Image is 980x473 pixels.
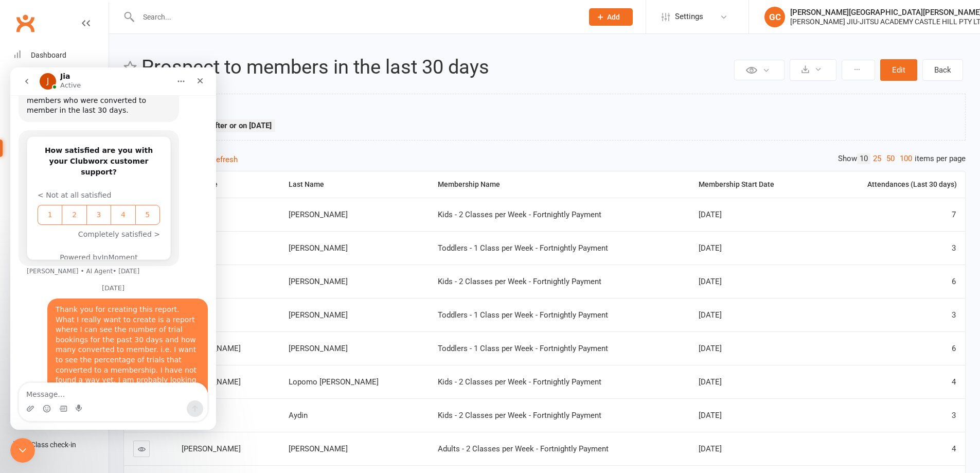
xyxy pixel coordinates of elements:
[37,231,198,334] div: Thank you for creating this report. What I really want to create is a report where I can see the ...
[952,444,956,453] span: 4
[210,121,272,130] strong: After or on [DATE]
[31,51,66,59] div: Dashboard
[952,277,956,286] span: 6
[32,337,41,345] button: Emoji picker
[699,243,722,253] span: [DATE]
[699,377,722,387] span: [DATE]
[699,444,722,453] span: [DATE]
[125,137,150,157] button: 5
[65,337,74,345] button: Start recording
[49,337,57,345] button: Gif picker
[289,444,348,453] span: [PERSON_NAME]
[699,344,722,353] span: [DATE]
[211,153,238,166] button: Refresh
[897,153,915,164] a: 100
[289,210,348,219] span: [PERSON_NAME]
[9,316,197,333] textarea: Message…
[880,59,917,81] button: Edit
[952,377,956,387] span: 4
[607,13,620,21] span: Add
[27,78,150,110] h2: How satisfied are you with your Clubworx customer support?
[289,411,308,420] span: Aydin
[27,122,150,133] div: < Not at all satisfied
[102,142,123,153] span: 4
[870,153,884,164] a: 25
[838,153,966,164] div: Show items per page
[438,444,609,453] span: Adults - 2 Classes per Week - Fortnightly Payment
[29,142,50,153] span: 1
[289,377,379,387] span: Lopomo [PERSON_NAME]
[438,310,608,320] span: Toddlers - 1 Class per Week - Fortnightly Payment
[141,57,732,78] h2: Prospect to members in the last 30 days
[884,153,897,164] a: 50
[764,7,785,27] div: GC
[699,310,722,320] span: [DATE]
[827,181,957,188] div: Attendances (Last 30 days)
[289,277,348,286] span: [PERSON_NAME]
[289,181,421,188] div: Last Name
[922,59,963,81] a: Back
[857,153,870,164] a: 10
[438,377,601,387] span: Kids - 2 Classes per Week - Fortnightly Payment
[952,344,956,353] span: 6
[13,433,109,457] a: Class kiosk mode
[438,210,601,219] span: Kids - 2 Classes per Week - Fortnightly Payment
[76,137,100,157] button: 3
[438,411,601,420] span: Kids - 2 Classes per Week - Fortnightly Payment
[31,441,76,449] div: Class check-in
[589,8,633,26] button: Add
[438,344,608,353] span: Toddlers - 1 Class per Week - Fortnightly Payment
[289,310,348,320] span: [PERSON_NAME]
[952,210,956,219] span: 7
[16,201,129,207] div: [PERSON_NAME] • AI Agent • [DATE]
[438,181,681,188] div: Membership Name
[438,243,608,253] span: Toddlers - 1 Class per Week - Fortnightly Payment
[699,210,722,219] span: [DATE]
[699,411,722,420] span: [DATE]
[13,67,109,90] a: People
[78,142,99,153] span: 3
[952,243,956,253] span: 3
[135,10,576,24] input: Search...
[100,137,124,157] button: 4
[289,243,348,253] span: [PERSON_NAME]
[12,10,38,36] a: Clubworx
[182,181,271,188] div: First Name
[675,5,703,28] span: Settings
[182,444,241,453] span: [PERSON_NAME]
[13,44,109,67] a: Dashboard
[8,231,198,346] div: Gracie says…
[176,333,193,349] button: Send a message…
[123,153,966,166] div: Showing of rows
[45,237,189,328] div: Thank you for creating this report. What I really want to create is a report where I can see the ...
[10,67,216,430] iframe: Intercom live chat
[91,186,127,194] a: InMoment
[8,217,198,231] div: [DATE]
[952,310,956,320] span: 3
[16,337,24,345] button: Upload attachment
[53,142,75,153] span: 2
[27,185,150,196] div: Powered by
[27,162,150,172] div: Completely satisfied >
[10,438,35,463] iframe: Intercom live chat
[51,137,76,157] button: 2
[27,137,51,157] button: 1
[952,411,956,420] span: 3
[289,344,348,353] span: [PERSON_NAME]
[127,142,148,153] span: 5
[699,181,809,188] div: Membership Start Date
[438,277,601,286] span: Kids - 2 Classes per Week - Fortnightly Payment
[699,277,722,286] span: [DATE]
